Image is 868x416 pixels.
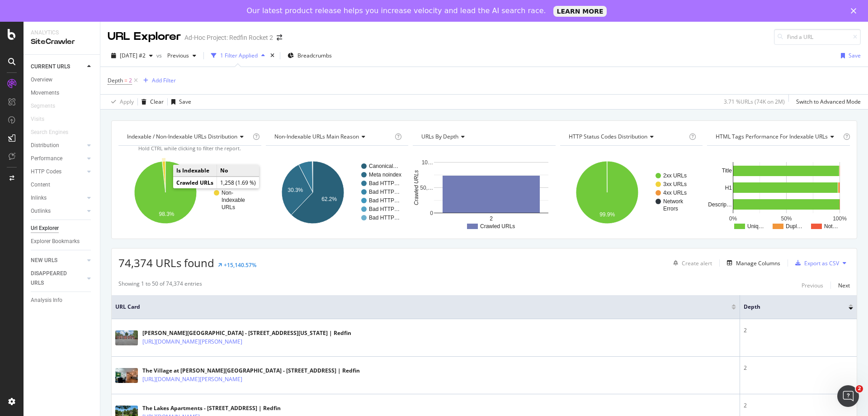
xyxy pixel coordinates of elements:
[729,215,737,222] text: 0%
[736,259,780,267] div: Manage Columns
[208,48,269,63] button: 1 Filter Applied
[31,115,44,124] div: Visits
[115,330,138,345] img: main image
[663,172,687,179] text: 2xx URLs
[284,48,335,63] button: Breadcrumbs
[138,145,241,152] span: Hold CTRL while clicking to filter the report.
[120,98,134,105] div: Apply
[220,52,258,59] div: 1 Filter Applied
[31,296,94,305] a: Analysis Info
[802,282,823,289] div: Previous
[173,177,217,189] td: Crawled URLs
[31,62,70,72] div: CURRENT URLS
[663,190,687,196] text: 4xx URLs
[802,280,823,291] button: Previous
[217,177,259,189] td: 1,258 (1.69 %)
[31,88,94,98] a: Movements
[723,258,780,268] button: Manage Columns
[125,129,251,144] h4: Indexable / Non-Indexable URLs Distribution
[670,256,712,270] button: Create alert
[744,364,853,372] div: 2
[129,74,132,87] span: 2
[793,95,861,109] button: Switch to Advanced Mode
[369,163,398,169] text: Canonical…
[31,101,55,111] div: Segments
[168,95,191,109] button: Save
[31,101,64,111] a: Segments
[420,185,434,191] text: 50,…
[156,52,164,59] span: vs
[420,129,547,144] h4: URLs by Depth
[266,153,409,232] svg: A chart.
[786,223,802,230] text: Dupl…
[804,259,839,267] div: Export as CSV
[159,211,175,217] text: 98.3%
[31,154,85,163] a: Performance
[31,141,85,150] a: Distribution
[369,206,400,212] text: Bad HTTP…
[115,368,138,383] img: main image
[31,75,52,85] div: Overview
[781,215,792,222] text: 50%
[31,237,80,246] div: Explorer Bookmarks
[851,8,860,14] div: Close
[31,269,85,288] a: DISAPPEARED URLS
[217,165,259,177] td: No
[164,48,200,63] button: Previous
[837,385,859,407] iframe: Intercom live chat
[31,128,77,137] a: Search Engines
[560,153,703,232] svg: A chart.
[31,115,53,124] a: Visits
[369,180,400,186] text: Bad HTTP…
[142,404,281,412] div: The Lakes Apartments - [STREET_ADDRESS] | Redfin
[31,256,57,265] div: NEW URLS
[31,224,94,233] a: Url Explorer
[369,197,400,204] text: Bad HTTP…
[747,223,764,230] text: Uniq…
[663,198,684,205] text: Network
[164,52,189,59] span: Previous
[796,98,861,105] div: Switch to Advanced Mode
[31,167,85,177] a: HTTP Codes
[288,187,303,193] text: 30.3%
[569,133,647,140] span: HTTP Status Codes Distribution
[222,190,233,196] text: Non-
[31,206,51,216] div: Outlinks
[142,367,360,375] div: The Village at [PERSON_NAME][GEOGRAPHIC_DATA] - [STREET_ADDRESS] | Redfin
[369,172,401,178] text: Meta noindex
[152,77,176,84] div: Add Filter
[273,129,393,144] h4: Non-Indexable URLs Main Reason
[150,98,164,105] div: Clear
[142,329,351,337] div: [PERSON_NAME][GEOGRAPHIC_DATA] - [STREET_ADDRESS][US_STATE] | Redfin
[31,29,93,37] div: Analytics
[722,167,732,174] text: Title
[321,196,337,202] text: 62.2%
[31,128,68,137] div: Search Engines
[856,385,863,392] span: 2
[31,193,85,203] a: Inlinks
[142,337,242,346] a: [URL][DOMAIN_NAME][PERSON_NAME]
[413,170,420,205] text: Crawled URLs
[716,133,828,140] span: HTML Tags Performance for Indexable URLs
[480,223,515,230] text: Crawled URLs
[118,153,261,232] svg: A chart.
[124,77,127,84] span: =
[31,237,94,246] a: Explorer Bookmarks
[297,52,332,59] span: Breadcrumbs
[682,259,712,267] div: Create alert
[31,224,59,233] div: Url Explorer
[179,98,191,105] div: Save
[31,180,50,190] div: Content
[824,223,838,230] text: Not…
[142,375,242,384] a: [URL][DOMAIN_NAME][PERSON_NAME]
[277,34,282,41] div: arrow-right-arrow-left
[708,201,732,208] text: Descrip…
[837,48,861,63] button: Save
[269,51,276,60] div: times
[707,153,850,232] div: A chart.
[120,52,146,59] span: 2025 Aug. 22nd #2
[31,167,61,177] div: HTTP Codes
[31,88,59,98] div: Movements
